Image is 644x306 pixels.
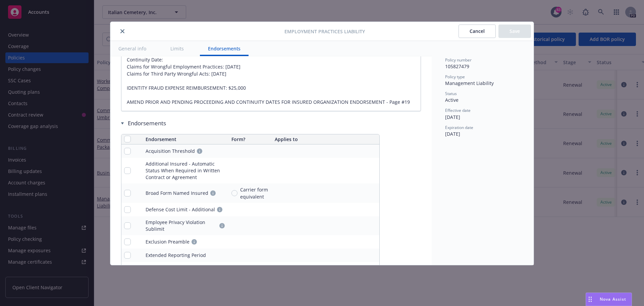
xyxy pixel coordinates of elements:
[445,91,457,96] span: Status
[459,25,496,38] button: Cancel
[284,28,365,35] span: Employment Practices Liability
[209,189,217,197] a: circleInformation
[231,190,237,196] input: Carrier form equivalent
[146,161,226,181] div: Additional Insured - Automatic Status When Required in Written Contract or Agreement
[586,293,594,306] div: Drag to move
[445,107,471,113] span: Effective date
[121,1,421,111] textarea: [DATE] - [PERSON_NAME]: Third Party Claim Coverage: Included / Retention - $10,000 Prior and Pend...
[445,63,469,70] span: 105827479
[196,147,204,155] a: circleInformation
[216,206,224,214] a: circleInformation
[146,206,215,213] div: Defense Cost Limit - Additional
[586,293,632,306] button: Nova Assist
[196,265,204,273] a: circleInformation
[118,27,126,35] button: close
[445,74,465,80] span: Policy type
[240,186,269,200] span: Carrier form equivalent
[146,238,190,245] div: Exclusion Preamble
[162,41,192,56] button: Limits
[218,222,226,230] a: circleInformation
[121,119,380,127] div: Endorsements
[110,41,154,56] button: General info
[445,97,459,103] span: Active
[272,134,379,144] th: Applies to
[229,134,272,144] th: Form?
[445,57,472,63] span: Policy number
[143,134,229,144] th: Endorsement
[146,148,195,155] div: Acquisition Threshold
[445,131,460,137] span: [DATE]
[445,114,460,120] span: [DATE]
[146,219,217,232] div: Employee Privacy Violation Sublimit
[146,252,206,259] div: Extended Reporting Period
[600,296,626,302] span: Nova Assist
[445,125,473,130] span: Expiration date
[200,41,249,56] button: Endorsements
[146,190,208,196] div: Broad Form Named Insured
[445,80,494,86] span: Management Liability
[190,238,198,246] a: circleInformation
